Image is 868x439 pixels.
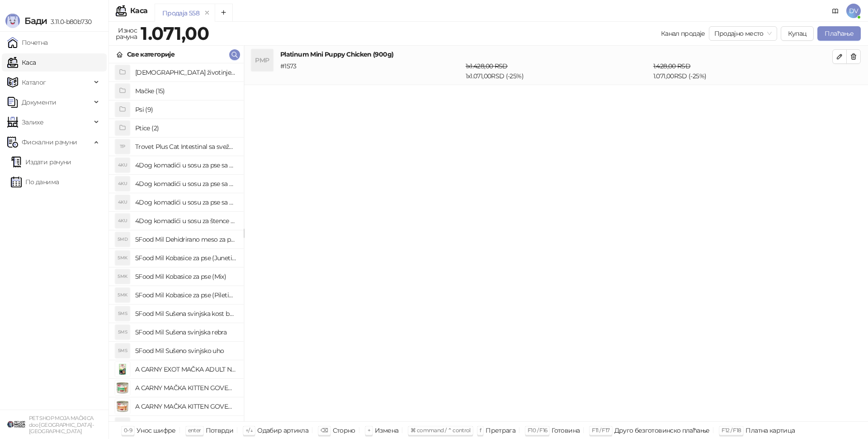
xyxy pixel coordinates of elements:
div: Измена [375,425,398,436]
div: TP [115,139,130,154]
button: remove [201,9,213,17]
div: 5MS [115,306,130,321]
div: Готовина [552,425,580,436]
h4: 5Food Mil Kobasice za pse (Mix) [135,269,236,284]
div: PMP [251,49,273,71]
div: 5MD [115,232,130,247]
a: Издати рачуни [11,153,71,171]
span: 1 x 1.428,00 RSD [466,62,508,70]
div: Све категорије [127,49,175,59]
h4: 5Food Mil Dehidrirano meso za pse [135,232,236,247]
strong: 1.071,00 [141,22,209,44]
div: 4KU [115,158,130,172]
div: Износ рачуна [114,24,139,43]
span: 0-9 [124,427,132,434]
h4: 5Food Mil Sušena svinjska rebra [135,325,236,339]
img: Slika [115,399,130,414]
div: 1 x 1.071,00 RSD (- 25 %) [464,61,651,81]
button: Плаћање [817,26,861,41]
span: ⌘ command / ⌃ control [410,427,471,434]
span: + [368,427,370,434]
div: # 1573 [278,61,464,81]
span: Залихе [22,113,43,131]
span: F10 / F16 [528,427,547,434]
div: Друго безготовинско плаћање [614,425,710,436]
div: 4KU [115,177,130,191]
div: 5MS [115,325,130,339]
div: 4KU [115,195,130,210]
span: Документи [22,93,56,111]
div: 5MK [115,269,130,284]
h4: 5Food Mil Kobasice za pse (Junetina) [135,251,236,265]
h4: A CARNY MAČKA KITTEN GOVEDINA,TELETINA I PILETINA 200g [135,399,236,414]
span: F12 / F18 [722,427,741,434]
div: Претрага [486,425,515,436]
div: Сторно [333,425,355,436]
h4: Platinum Mini Puppy Chicken (900g) [280,49,832,59]
h4: 5Food Mil Kobasice za pse (Piletina) [135,288,236,302]
span: Фискални рачуни [22,133,77,151]
h4: [DEMOGRAPHIC_DATA] životinje (3) [135,65,236,80]
h4: 4Dog komadići u sosu za pse sa govedinom (100g) [135,158,236,172]
img: Slika [115,362,130,377]
div: 4KU [115,214,130,228]
button: Add tab [215,4,233,22]
h4: ADIVA Biotic Powder (1 kesica) [135,418,236,432]
span: 1.428,00 RSD [653,62,690,70]
span: ⌫ [321,427,328,434]
span: F11 / F17 [592,427,609,434]
div: Платна картица [745,425,795,436]
div: grid [109,63,244,421]
div: Унос шифре [137,425,176,436]
img: Logo [5,14,20,28]
div: 5MK [115,251,130,265]
h4: Trovet Plus Cat Intestinal sa svežom ribom (85g) [135,139,236,154]
span: Каталог [22,73,46,91]
div: Потврди [206,425,234,436]
h4: Psi (9) [135,102,236,117]
h4: Ptice (2) [135,121,236,135]
span: Продајно место [714,27,772,40]
span: ↑/↓ [245,427,253,434]
a: Почетна [7,33,48,52]
div: Продаја 558 [162,8,199,18]
h4: A CARNY MAČKA KITTEN GOVEDINA,PILETINA I ZEC 200g [135,381,236,395]
div: 1.071,00 RSD (- 25 %) [651,61,834,81]
a: Документација [828,4,843,18]
img: Slika [115,381,130,395]
h4: 4Dog komadići u sosu za štence sa piletinom (100g) [135,214,236,228]
span: enter [188,427,201,434]
div: 5MK [115,288,130,302]
h4: 4Dog komadići u sosu za pse sa piletinom (100g) [135,177,236,191]
div: Канал продаје [661,29,705,38]
div: Каса [130,7,147,14]
img: 64x64-companyLogo-9f44b8df-f022-41eb-b7d6-300ad218de09.png [7,415,25,434]
button: Купац [781,26,814,41]
h4: 4Dog komadići u sosu za pse sa piletinom i govedinom (4x100g) [135,195,236,210]
span: f [480,427,481,434]
a: По данима [11,173,59,191]
small: PET SHOP MOJA MAČKICA doo [GEOGRAPHIC_DATA]-[GEOGRAPHIC_DATA] [29,415,94,434]
div: ABP [115,418,130,432]
h4: 5Food Mil Sušeno svinjsko uho [135,344,236,358]
span: DV [846,4,861,18]
span: Бади [24,15,47,26]
h4: A CARNY EXOT MAČKA ADULT NOJ 85g [135,362,236,377]
span: 3.11.0-b80b730 [47,18,91,26]
h4: 5Food Mil Sušena svinjska kost buta [135,306,236,321]
div: 5MS [115,344,130,358]
a: Каса [7,53,36,72]
h4: Mačke (15) [135,84,236,98]
div: Одабир артикла [257,425,308,436]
